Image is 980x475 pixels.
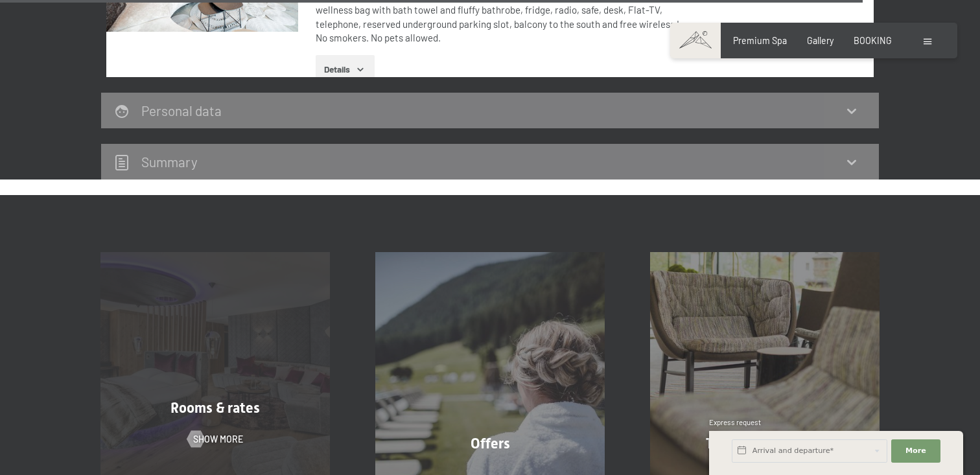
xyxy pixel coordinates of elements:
[141,102,222,119] h2: Personal data
[471,435,510,452] span: Offers
[905,446,926,456] span: More
[891,439,940,463] button: More
[193,433,243,446] span: Show more
[316,55,375,84] button: Details
[170,400,260,416] span: Rooms & rates
[733,35,787,46] a: Premium Spa
[706,435,824,452] span: Terms & conditions
[854,35,892,46] a: BOOKING
[709,418,761,426] span: Express request
[807,35,834,46] a: Gallery
[141,154,198,170] h2: Summary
